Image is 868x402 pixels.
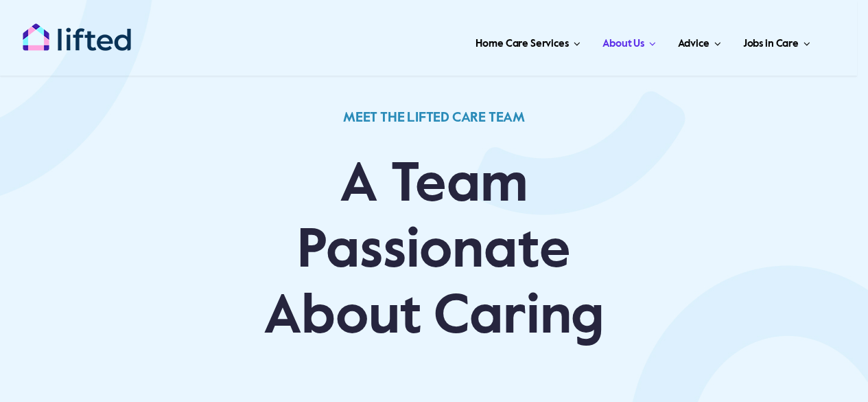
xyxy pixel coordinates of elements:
h1: MEET THE LIFTED CARE TEAM [236,91,632,146]
span: Jobs in Care [743,33,799,55]
span: Home Care Services [476,33,568,55]
a: About Us [598,21,660,62]
span: A Team Passionate About Caring [263,158,605,345]
nav: Main Menu [161,21,815,62]
a: lifted-logo [22,23,132,36]
span: Advice [678,33,709,55]
a: Advice [674,21,725,62]
span: About Us [602,33,644,55]
a: Home Care Services [471,21,585,62]
a: Jobs in Care [739,21,815,62]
